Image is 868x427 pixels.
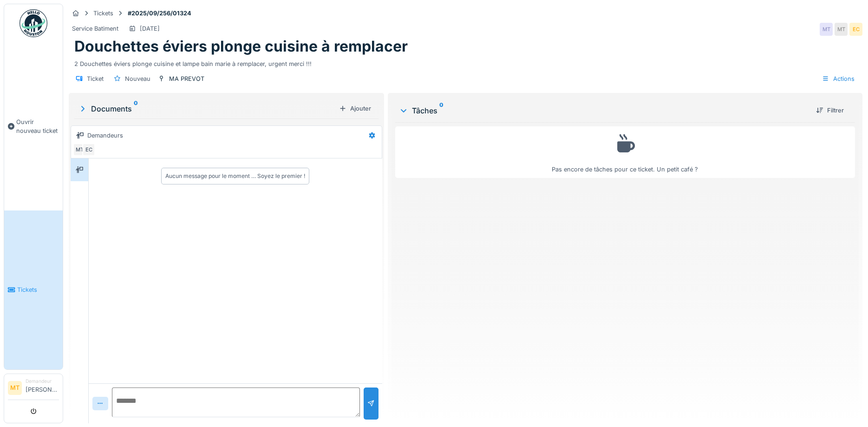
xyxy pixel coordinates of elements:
div: Documents [78,103,335,114]
div: Filtrer [812,104,848,117]
div: Ajouter [335,102,375,115]
div: Aucun message pour le moment … Soyez le premier ! [165,172,305,180]
div: MT [835,23,848,36]
span: Ouvrir nouveau ticket [16,118,59,135]
div: MT [73,143,86,156]
span: Tickets [17,285,59,294]
div: Actions [818,72,859,85]
a: Ouvrir nouveau ticket [4,42,63,210]
li: [PERSON_NAME] [26,378,59,398]
sup: 0 [439,105,444,116]
div: Tâches [399,105,809,116]
strong: #2025/09/256/01324 [124,9,195,18]
img: Badge_color-CXgf-gQk.svg [20,9,47,37]
div: Pas encore de tâches pour ce ticket. Un petit café ? [401,131,849,174]
div: Nouveau [125,74,150,83]
div: Demandeurs [87,131,123,140]
div: MT [820,23,833,36]
div: MA PREVOT [169,74,204,83]
div: Service Batiment [72,24,118,33]
div: 2 Douchettes éviers plonge cuisine et lampe bain marie à remplacer, urgent merci !!! [74,56,857,68]
li: MT [8,381,22,395]
div: EC [849,23,862,36]
a: MT Demandeur[PERSON_NAME] [8,378,59,400]
div: Demandeur [26,378,59,385]
h1: Douchettes éviers plonge cuisine à remplacer [74,38,408,55]
div: Ticket [87,74,104,83]
div: Tickets [93,9,113,18]
div: [DATE] [140,24,160,33]
sup: 0 [134,103,138,114]
a: Tickets [4,210,63,370]
div: EC [82,143,95,156]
